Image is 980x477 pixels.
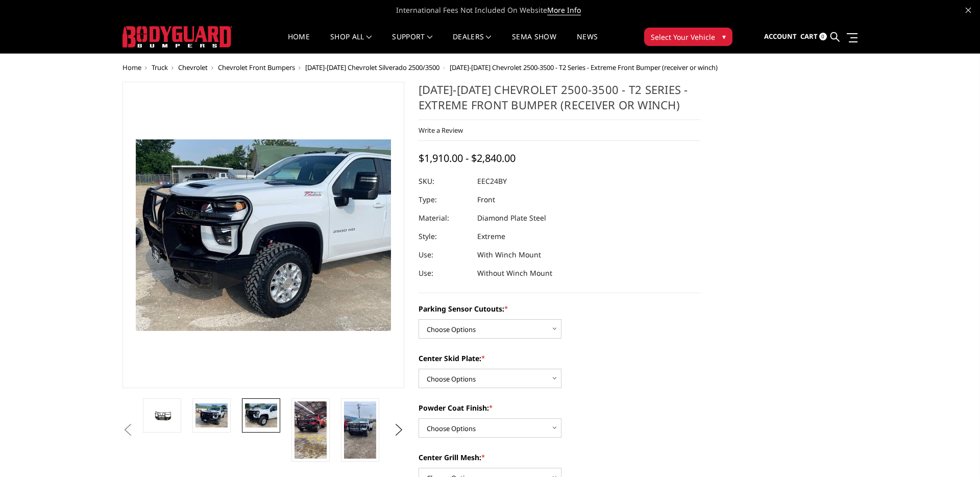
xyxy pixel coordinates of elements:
[122,82,404,388] a: 2024-2025 Chevrolet 2500-3500 - T2 Series - Extreme Front Bumper (receiver or winch)
[344,401,376,459] img: 2024-2025 Chevrolet 2500-3500 - T2 Series - Extreme Front Bumper (receiver or winch)
[547,5,581,15] a: More Info
[218,63,295,72] a: Chevrolet Front Bumpers
[419,209,470,227] dt: Material:
[764,23,797,51] a: Account
[477,227,505,246] dd: Extreme
[419,452,700,463] label: Center Grill Mesh:
[419,82,700,120] h1: [DATE]-[DATE] Chevrolet 2500-3500 - T2 Series - Extreme Front Bumper (receiver or winch)
[419,172,470,190] dt: SKU:
[245,403,277,427] img: 2024-2025 Chevrolet 2500-3500 - T2 Series - Extreme Front Bumper (receiver or winch)
[419,264,470,282] dt: Use:
[195,403,228,427] img: 2024-2025 Chevrolet 2500-3500 - T2 Series - Extreme Front Bumper (receiver or winch)
[178,63,208,72] a: Chevrolet
[477,209,546,227] dd: Diamond Plate Steel
[419,303,700,314] label: Parking Sensor Cutouts:
[577,33,598,53] a: News
[295,401,327,459] img: 2024-2025 Chevrolet 2500-3500 - T2 Series - Extreme Front Bumper (receiver or winch)
[330,33,372,53] a: shop all
[929,428,980,477] iframe: Chat Widget
[477,246,541,264] dd: With Winch Mount
[120,422,135,438] button: Previous
[391,422,407,438] button: Next
[477,172,507,190] dd: EEC24BY
[146,408,178,423] img: 2024-2025 Chevrolet 2500-3500 - T2 Series - Extreme Front Bumper (receiver or winch)
[305,63,439,72] a: [DATE]-[DATE] Chevrolet Silverado 2500/3500
[419,246,470,264] dt: Use:
[152,63,168,72] a: Truck
[392,33,432,53] a: Support
[644,28,732,46] button: Select Your Vehicle
[419,190,470,209] dt: Type:
[722,31,726,42] span: ▾
[800,23,827,51] a: Cart 0
[819,33,827,40] span: 0
[419,126,463,135] a: Write a Review
[800,32,818,41] span: Cart
[122,26,232,47] img: BODYGUARD BUMPERS
[477,264,552,282] dd: Without Winch Mount
[419,151,516,165] span: $1,910.00 - $2,840.00
[512,33,556,53] a: SEMA Show
[450,63,718,72] span: [DATE]-[DATE] Chevrolet 2500-3500 - T2 Series - Extreme Front Bumper (receiver or winch)
[288,33,310,53] a: Home
[453,33,492,53] a: Dealers
[764,32,797,41] span: Account
[419,402,700,413] label: Powder Coat Finish:
[419,353,700,364] label: Center Skid Plate:
[651,32,715,42] span: Select Your Vehicle
[122,63,141,72] a: Home
[419,227,470,246] dt: Style:
[477,190,495,209] dd: Front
